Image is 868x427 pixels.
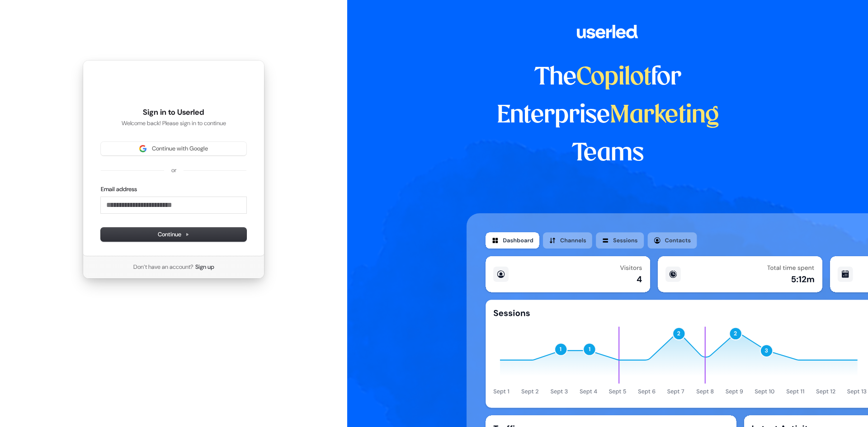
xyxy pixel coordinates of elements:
span: Continue with Google [152,145,208,153]
button: Continue [101,228,246,241]
h1: The for Enterprise Teams [467,59,749,173]
a: Sign up [195,263,214,271]
p: or [171,166,176,174]
label: Email address [101,185,137,193]
span: Don’t have an account? [133,263,193,271]
span: Continue [158,230,189,239]
p: Welcome back! Please sign in to continue [101,119,246,127]
h1: Sign in to Userled [101,107,246,118]
img: Sign in with Google [139,145,146,152]
span: Marketing [610,104,719,127]
button: Sign in with GoogleContinue with Google [101,142,246,155]
span: Copilot [576,66,651,89]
